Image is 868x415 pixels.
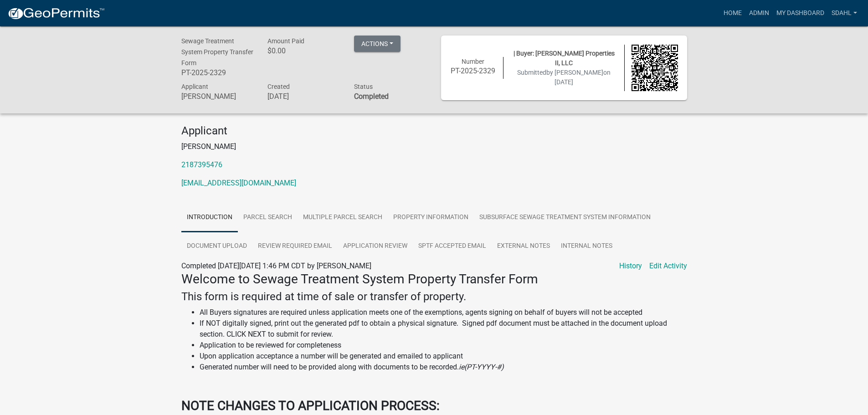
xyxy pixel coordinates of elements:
[720,5,745,22] a: Home
[200,318,687,340] li: If NOT digitally signed, print out the generated pdf to obtain a physical signature. Signed pdf d...
[632,45,678,91] img: QR code
[492,232,555,261] a: External Notes
[200,307,687,318] li: All Buyers signatures are required unless application meets one of the exemptions, agents signing...
[298,203,388,232] a: Multiple Parcel Search
[338,232,413,261] a: Application Review
[238,203,298,232] a: Parcel search
[267,83,290,90] span: Created
[450,67,497,75] h6: PT-2025-2329
[181,37,253,67] span: Sewage Treatment System Property Transfer Form
[649,261,687,272] a: Edit Activity
[181,83,208,90] span: Applicant
[514,50,615,67] span: | Buyer: [PERSON_NAME] Properties II, LLC
[745,5,773,22] a: Admin
[354,36,401,52] button: Actions
[181,261,371,270] span: Completed [DATE][DATE] 1:46 PM CDT by [PERSON_NAME]
[555,232,618,261] a: Internal Notes
[267,37,304,45] span: Amount Paid
[181,141,687,152] p: [PERSON_NAME]
[181,124,687,138] h4: Applicant
[181,160,222,169] a: 2187395476
[619,261,642,272] a: History
[267,92,340,101] h6: [DATE]
[459,363,504,371] i: ie(PT-YYYY-#)
[413,232,492,261] a: SPTF Accepted Email
[828,5,861,22] a: sdahl
[181,290,687,303] h4: This form is required at time of sale or transfer of property.
[200,362,687,373] li: Generated number will need to be provided along with documents to be recorded.
[354,83,373,90] span: Status
[462,58,484,65] span: Number
[200,351,687,362] li: Upon application acceptance a number will be generated and emailed to applicant
[181,68,254,77] h6: PT-2025-2329
[546,69,603,76] span: by [PERSON_NAME]
[181,398,440,413] strong: NOTE CHANGES TO APPLICATION PROCESS:
[267,46,340,55] h6: $0.00
[181,92,254,101] h6: [PERSON_NAME]
[388,203,474,232] a: Property Information
[181,272,687,287] h3: Welcome to Sewage Treatment System Property Transfer Form
[354,92,389,101] strong: Completed
[181,232,252,261] a: Document Upload
[181,179,296,187] a: [EMAIL_ADDRESS][DOMAIN_NAME]
[252,232,338,261] a: Review Required Email
[517,69,611,86] span: Submitted on [DATE]
[181,203,238,232] a: Introduction
[474,203,656,232] a: Subsurface Sewage Treatment System Information
[773,5,828,22] a: My Dashboard
[200,340,687,351] li: Application to be reviewed for completeness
